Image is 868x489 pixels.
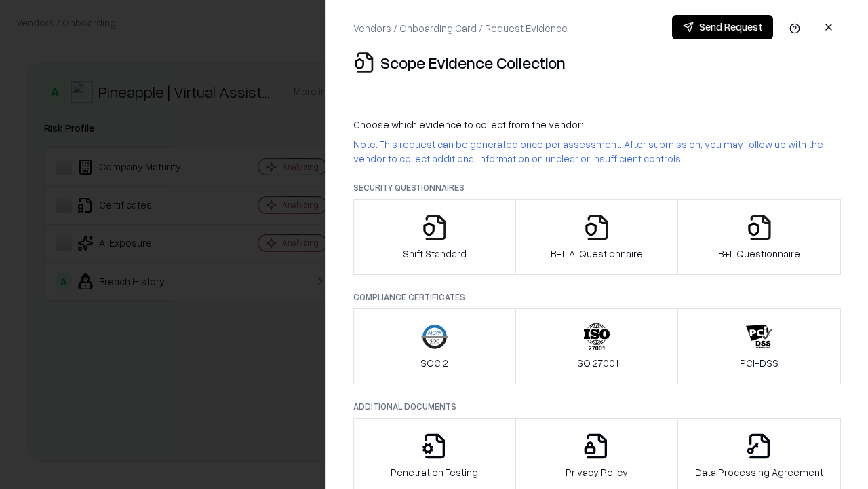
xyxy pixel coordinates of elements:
button: ISO 27001 [515,308,679,384]
p: Data Processing Agreement [695,465,823,479]
p: Scope Evidence Collection [380,52,566,73]
p: Compliance Certificates [353,291,841,303]
p: SOC 2 [420,356,448,370]
p: B+L AI Questionnaire [551,247,643,261]
p: Privacy Policy [566,465,628,479]
p: Security Questionnaires [353,182,841,194]
button: PCI-DSS [677,308,841,384]
p: B+L Questionnaire [718,247,800,261]
button: B+L AI Questionnaire [515,199,679,275]
button: Shift Standard [353,199,516,275]
p: Additional Documents [353,401,841,412]
p: Note: This request can be generated once per assessment. After submission, you may follow up with... [353,137,841,166]
p: ISO 27001 [575,356,618,370]
p: Vendors / Onboarding Card / Request Evidence [353,21,568,35]
button: B+L Questionnaire [677,199,841,275]
p: Choose which evidence to collect from the vendor: [353,117,841,132]
p: PCI-DSS [740,356,778,370]
button: SOC 2 [353,308,516,384]
p: Penetration Testing [391,465,478,479]
button: Send Request [672,15,773,39]
p: Shift Standard [403,247,467,261]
